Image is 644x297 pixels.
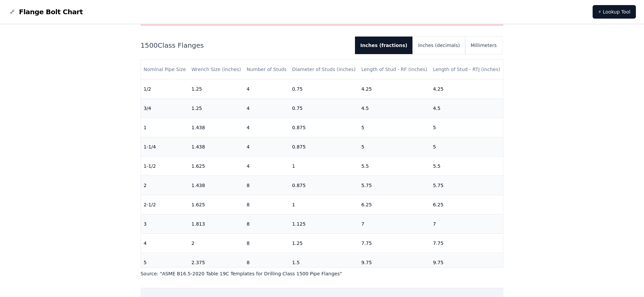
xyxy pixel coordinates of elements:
td: 8 [244,214,289,233]
td: 7 [359,214,430,233]
td: 4 [141,233,189,253]
h2: 1500 Class Flanges [141,41,350,50]
td: 5.75 [430,176,503,195]
td: 4 [244,118,289,137]
th: Number of Studs [244,60,289,79]
th: Wrench Size (inches) [189,60,244,79]
td: 5 [359,118,430,137]
td: 2 [141,176,189,195]
td: 2.375 [189,253,244,272]
td: 4 [244,137,289,156]
td: 1/2 [141,79,189,98]
td: 5 [430,118,503,137]
th: Nominal Pipe Size [141,60,189,79]
td: 0.75 [289,79,359,98]
td: 1.125 [289,214,359,233]
td: 0.875 [289,118,359,137]
td: 2 [189,233,244,253]
td: 5 [141,253,189,272]
td: 0.75 [289,98,359,118]
td: 8 [244,176,289,195]
td: 5.5 [359,156,430,176]
td: 1.5 [289,253,359,272]
td: 0.875 [289,176,359,195]
td: 1.438 [189,137,244,156]
a: ⚡ Lookup Tool [593,5,636,19]
td: 7.75 [359,233,430,253]
td: 4.25 [430,79,503,98]
td: 4.5 [359,98,430,118]
td: 7 [430,214,503,233]
td: 1 [289,195,359,214]
td: 1.25 [289,233,359,253]
td: 1.25 [189,79,244,98]
td: 4.5 [430,98,503,118]
td: 5 [430,137,503,156]
span: Flange Bolt Chart [19,7,83,17]
td: 7.75 [430,233,503,253]
td: 1.813 [189,214,244,233]
td: 1.625 [189,156,244,176]
td: 5.5 [430,156,503,176]
td: 1 [289,156,359,176]
td: 4 [244,98,289,118]
td: 4 [244,156,289,176]
th: Length of Stud - RTJ (inches) [430,60,503,79]
td: 4.25 [359,79,430,98]
td: 1-1/4 [141,137,189,156]
a: Flange Bolt Chart LogoFlange Bolt Chart [8,7,83,17]
td: 1-1/2 [141,156,189,176]
td: 9.75 [430,253,503,272]
td: 8 [244,195,289,214]
td: 0.875 [289,137,359,156]
td: 1.438 [189,176,244,195]
td: 8 [244,253,289,272]
td: 1.25 [189,98,244,118]
td: 1 [141,118,189,137]
td: 8 [244,233,289,253]
td: 6.25 [430,195,503,214]
th: Length of Stud - RF (inches) [359,60,430,79]
td: 1.438 [189,118,244,137]
th: Diameter of Studs (inches) [289,60,359,79]
button: Inches (decimals) [413,37,465,54]
td: 1.625 [189,195,244,214]
td: 2-1/2 [141,195,189,214]
td: 5.75 [359,176,430,195]
td: 3 [141,214,189,233]
td: 9.75 [359,253,430,272]
img: Flange Bolt Chart Logo [8,8,16,16]
button: Millimeters [465,37,502,54]
button: Inches (fractions) [355,37,413,54]
td: 3/4 [141,98,189,118]
p: Source: " ASME B16.5-2020 Table 19C Templates for Drilling Class 1500 Pipe Flanges " [141,270,504,277]
td: 5 [359,137,430,156]
td: 4 [244,79,289,98]
td: 6.25 [359,195,430,214]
